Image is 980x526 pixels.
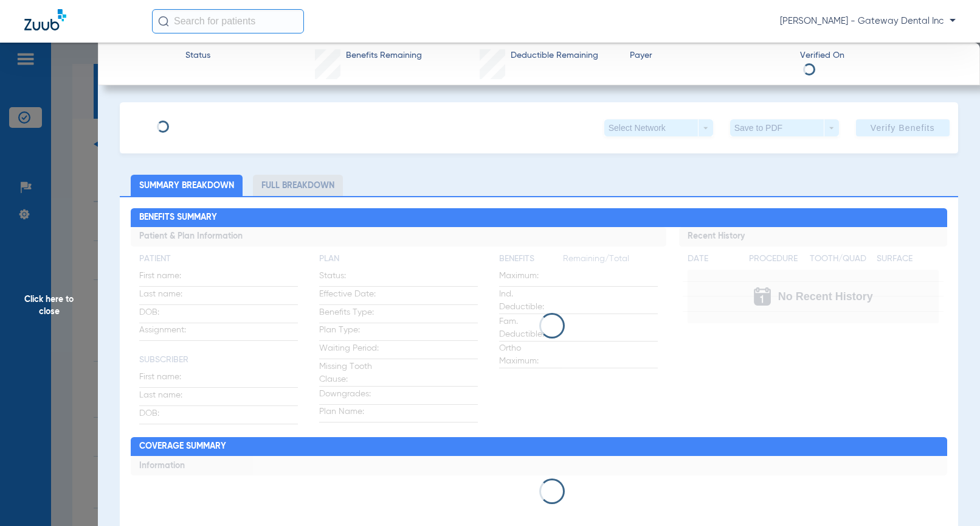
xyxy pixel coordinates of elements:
span: [PERSON_NAME] - Gateway Dental Inc [780,15,956,27]
iframe: Chat Widget [919,468,980,526]
img: Zuub Logo [24,9,66,30]
li: Summary Breakdown [131,175,243,196]
li: Full Breakdown [253,175,343,196]
h2: Benefits Summary [131,208,947,228]
span: Deductible Remaining [511,49,598,62]
h2: Coverage Summary [131,437,947,457]
span: Payer [630,49,790,62]
span: Verified On [800,49,960,62]
img: Search Icon [158,16,169,27]
input: Search for patients [152,9,304,33]
span: Status [185,49,210,62]
span: Benefits Remaining [346,49,422,62]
